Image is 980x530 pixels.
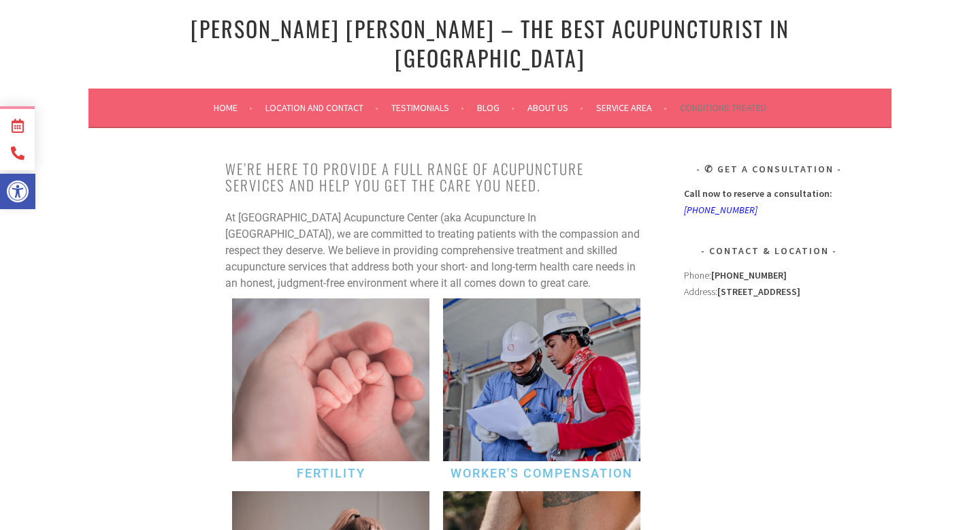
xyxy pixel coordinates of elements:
img: irvine acupuncture for workers compensation [443,298,640,461]
a: Location and Contact [265,99,378,116]
a: Worker's Compensation [451,466,633,480]
img: Irvine Acupuncture for Fertility and infertility [232,298,429,461]
div: Phone: [684,267,854,283]
a: Service Area [596,99,667,116]
a: Fertility [297,466,365,480]
h3: Contact & Location [684,243,854,259]
a: Blog [477,99,514,116]
strong: [PHONE_NUMBER] [711,269,787,281]
div: Address: [684,267,854,470]
a: About Us [527,99,583,116]
p: At [GEOGRAPHIC_DATA] Acupuncture Center (aka Acupuncture In [GEOGRAPHIC_DATA]), we are committed ... [225,210,647,292]
strong: [STREET_ADDRESS] [717,285,800,298]
strong: Call now to reserve a consultation: [684,187,832,200]
a: Conditions Treated [680,99,766,116]
h3: ✆ Get A Consultation [684,161,854,177]
h2: We’re here to provide a full range of acupuncture services and help you get the care you need. [225,161,647,193]
a: Testimonials [391,99,464,116]
a: [PHONE_NUMBER] [684,204,757,216]
a: Home [214,99,252,116]
a: [PERSON_NAME] [PERSON_NAME] – The Best Acupuncturist In [GEOGRAPHIC_DATA] [191,12,789,74]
